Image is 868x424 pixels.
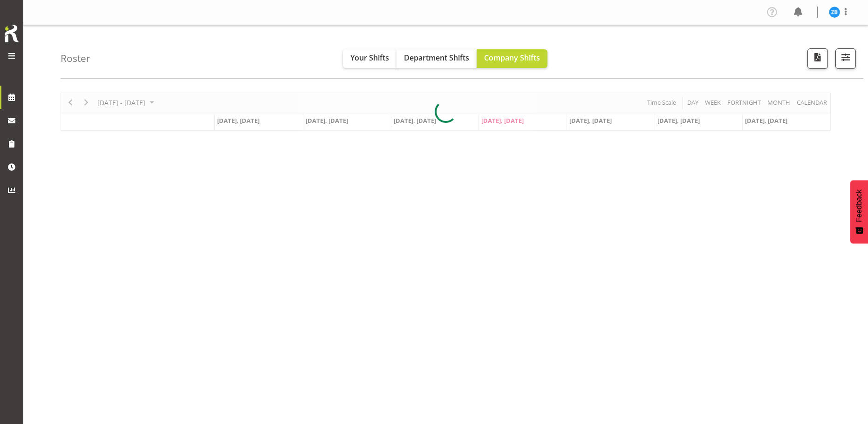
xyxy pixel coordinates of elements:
[343,49,396,68] button: Your Shifts
[477,49,547,68] button: Company Shifts
[807,48,828,69] button: Download a PDF of the roster according to the set date range.
[484,53,540,63] span: Company Shifts
[850,180,868,243] button: Feedback - Show survey
[855,189,863,222] span: Feedback
[350,53,389,63] span: Your Shifts
[2,23,21,44] img: Rosterit icon logo
[835,48,856,69] button: Filter Shifts
[829,7,840,18] img: zephy-bennett10858.jpg
[396,49,477,68] button: Department Shifts
[61,53,90,64] h4: Roster
[404,53,469,63] span: Department Shifts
